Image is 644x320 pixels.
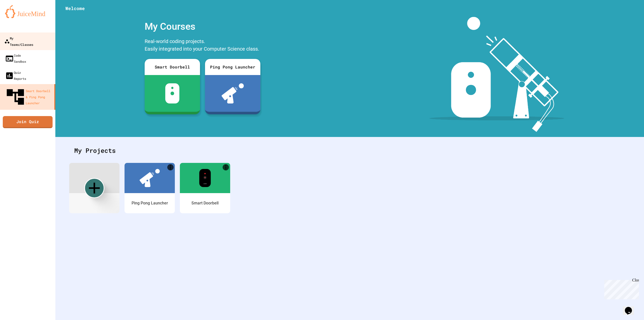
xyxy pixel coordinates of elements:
div: Smart Doorbell [145,59,200,75]
img: ppl-with-ball.png [222,83,244,103]
iframe: chat widget [602,278,639,299]
div: Smart Doorbell & Ping Pong Launcher [5,87,52,107]
div: Real-world coding projects. Easily integrated into your Computer Science class. [142,36,263,55]
div: Ping Pong Launcher [132,200,168,206]
img: sdb-white.svg [165,83,180,103]
div: My Projects [69,141,630,160]
div: Smart Doorbell [191,200,219,206]
div: Quiz Reports [5,69,26,82]
iframe: chat widget [623,300,639,315]
a: MoreSmart Doorbell [180,163,230,213]
a: Join Quiz [3,116,53,128]
div: Ping Pong Launcher [205,59,260,75]
div: Chat with us now!Close [2,2,35,32]
a: More [167,164,174,170]
img: ppl-with-ball.png [140,169,160,187]
img: sdb-real-colors.png [199,169,211,187]
a: MorePing Pong Launcher [125,163,175,213]
img: logo-orange.svg [5,5,50,18]
div: My Courses [142,17,263,36]
div: Create new [84,178,104,198]
div: Code Sandbox [5,52,26,64]
div: My Teams/Classes [4,35,33,47]
a: More [223,164,229,170]
img: banner-image-my-projects.png [429,17,564,132]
